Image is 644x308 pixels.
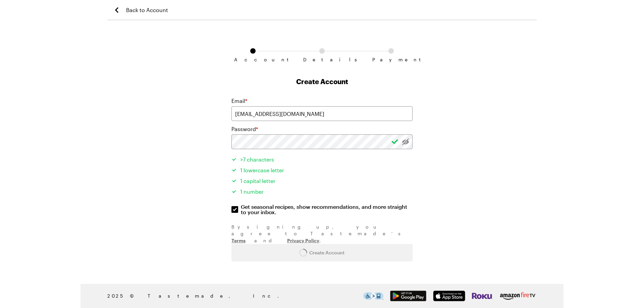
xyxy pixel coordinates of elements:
span: 2025 © Tastemade, Inc. [107,292,363,300]
img: Amazon Fire TV [499,291,537,301]
span: Payment [372,57,410,62]
a: Terms [231,237,246,243]
img: This icon serves as a link to download the Level Access assistive technology app for individuals ... [363,292,383,300]
label: Email [231,97,247,105]
a: Privacy Policy [287,237,319,243]
label: Password [231,125,258,133]
input: Get seasonal recipes, show recommendations, and more straight to your inbox. [231,206,238,213]
span: Details [303,57,341,62]
div: By signing up , you agree to Tastemade's and . [231,224,413,244]
ol: Subscription checkout form navigation [231,48,413,57]
img: Roku [472,291,492,301]
h1: Create Account [231,77,413,86]
span: Get seasonal recipes, show recommendations, and more straight to your inbox. [241,204,413,215]
img: App Store [433,291,465,301]
span: 1 capital letter [240,178,275,184]
span: >7 characters [240,156,274,163]
span: Account [234,57,272,62]
span: Back to Account [126,6,168,14]
img: Google Play [390,291,426,301]
span: 1 number [240,188,264,195]
span: 1 lowercase letter [240,167,284,173]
